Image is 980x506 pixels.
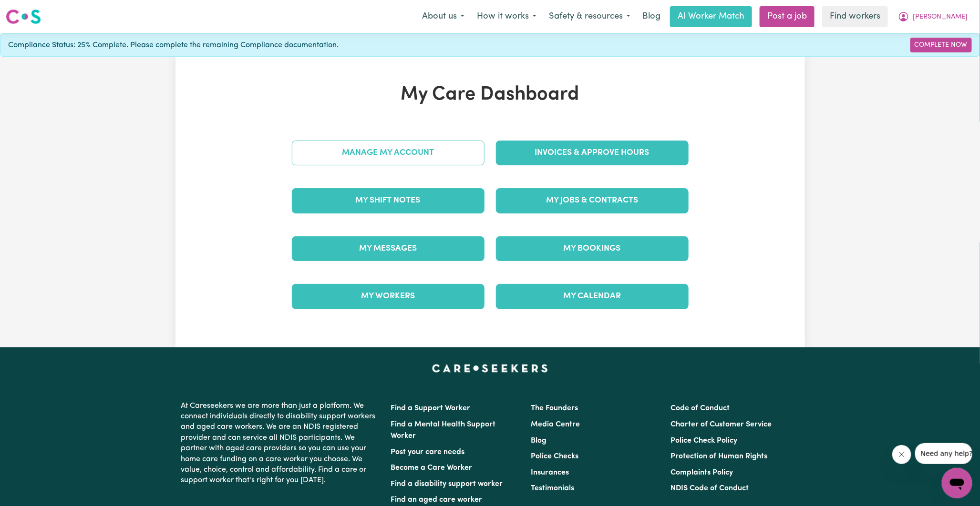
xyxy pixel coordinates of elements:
a: Find a Support Worker [391,405,471,412]
a: Careseekers logo [6,6,41,28]
a: Careseekers home page [432,364,548,372]
button: How it works [471,7,543,27]
a: My Jobs & Contracts [496,188,689,213]
a: My Shift Notes [292,188,485,213]
a: Blog [637,6,666,27]
span: [PERSON_NAME] [913,12,968,22]
a: Manage My Account [292,141,485,165]
iframe: Message from company [915,443,972,464]
button: Safety & resources [543,7,637,27]
h1: My Care Dashboard [286,83,694,106]
a: The Founders [531,405,578,412]
a: My Messages [292,236,485,261]
a: Complete Now [910,38,972,52]
span: Compliance Status: 25% Complete. Please complete the remaining Compliance documentation. [8,40,339,51]
a: Charter of Customer Service [671,421,772,428]
a: My Bookings [496,236,689,261]
a: Find workers [822,6,888,27]
a: NDIS Code of Conduct [671,485,749,492]
a: Post your care needs [391,448,465,456]
a: My Calendar [496,284,689,309]
a: Insurances [531,469,569,476]
a: Find a disability support worker [391,480,503,488]
a: Post a job [760,6,815,27]
a: Protection of Human Rights [671,453,767,460]
a: My Workers [292,284,485,309]
a: Police Checks [531,453,578,460]
a: Media Centre [531,421,580,428]
a: Invoices & Approve Hours [496,141,689,165]
iframe: Button to launch messaging window [942,468,972,498]
span: Need any help? [6,7,58,14]
a: Police Check Policy [671,437,737,445]
a: AI Worker Match [670,6,752,27]
p: At Careseekers we are more than just a platform. We connect individuals directly to disability su... [181,397,380,490]
a: Code of Conduct [671,405,730,412]
a: Testimonials [531,485,574,492]
button: My Account [892,7,974,27]
img: Careseekers logo [6,8,41,25]
a: Become a Care Worker [391,464,473,472]
a: Find a Mental Health Support Worker [391,421,496,440]
a: Find an aged care worker [391,496,483,504]
button: About us [416,7,471,27]
a: Blog [531,437,547,445]
a: Complaints Policy [671,469,733,476]
iframe: Close message [892,445,911,464]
